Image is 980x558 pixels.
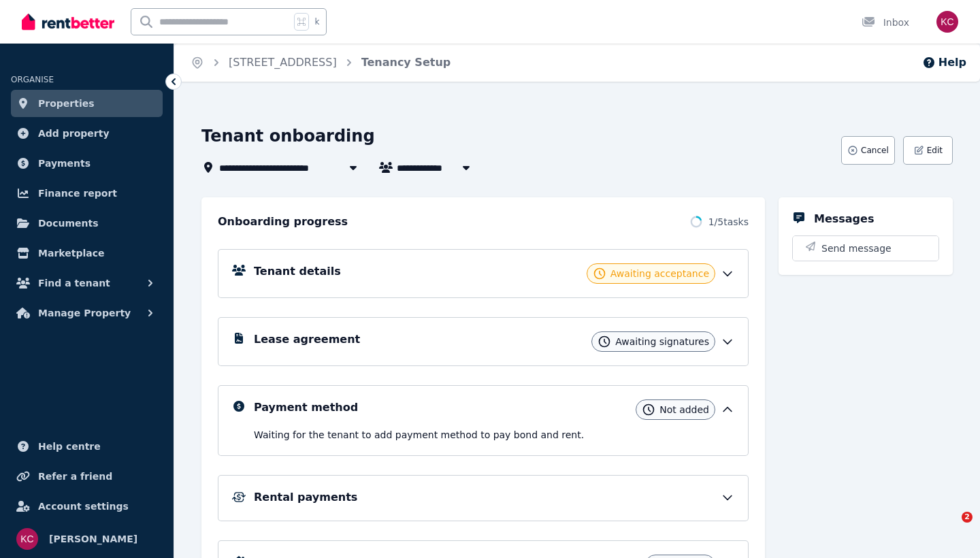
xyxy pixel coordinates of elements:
span: Properties [38,95,95,112]
a: Properties [11,90,163,117]
span: Tenancy Setup [361,54,451,71]
h2: Onboarding progress [218,214,348,230]
button: Find a tenant [11,269,163,297]
a: Add property [11,120,163,147]
p: Waiting for the tenant to add payment method to pay bond and rent . [254,428,734,442]
h5: Rental payments [254,489,357,506]
button: Help [922,54,966,71]
a: Account settings [11,493,163,520]
span: Add property [38,125,110,142]
a: [STREET_ADDRESS] [229,56,337,69]
button: Send message [793,236,938,261]
span: Awaiting acceptance [610,267,709,280]
h1: Tenant onboarding [201,125,375,147]
a: Help centre [11,433,163,460]
h5: Messages [814,211,874,227]
span: ORGANISE [11,75,54,84]
span: Finance report [38,185,117,201]
h5: Payment method [254,399,358,416]
img: Kylie Cochrane [16,528,38,550]
span: [PERSON_NAME] [49,531,137,547]
iframe: Intercom live chat [934,512,966,544]
button: Manage Property [11,299,163,327]
a: Documents [11,210,163,237]
span: Account settings [38,498,129,514]
span: Marketplace [38,245,104,261]
span: Help centre [38,438,101,455]
button: Edit [903,136,953,165]
span: Refer a friend [38,468,112,485]
nav: Breadcrumb [174,44,467,82]
img: RentBetter [22,12,114,32]
a: Refer a friend [11,463,163,490]
span: Edit [927,145,943,156]
span: 2 [962,512,973,523]
span: Documents [38,215,99,231]
span: Find a tenant [38,275,110,291]
img: Rental Payments [232,492,246,502]
img: Kylie Cochrane [936,11,958,33]
span: Cancel [861,145,889,156]
h5: Lease agreement [254,331,360,348]
button: Cancel [841,136,895,165]
span: Manage Property [38,305,131,321]
span: Not added [659,403,709,416]
h5: Tenant details [254,263,341,280]
a: Finance report [11,180,163,207]
span: Awaiting signatures [615,335,709,348]
span: k [314,16,319,27]
span: Payments [38,155,91,171]
a: Payments [11,150,163,177]
a: Marketplace [11,240,163,267]
span: 1 / 5 tasks [708,215,749,229]
span: Send message [821,242,892,255]
div: Inbox [862,16,909,29]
